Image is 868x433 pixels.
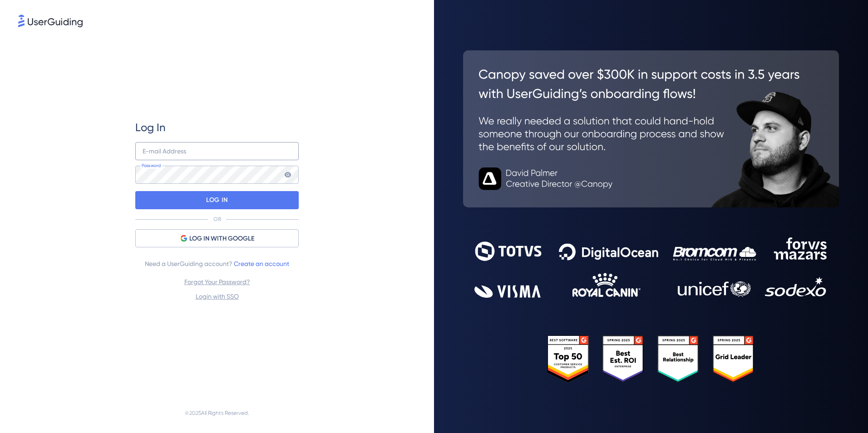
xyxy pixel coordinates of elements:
a: Forgot Your Password? [184,278,250,285]
img: 26c0aa7c25a843aed4baddd2b5e0fa68.svg [463,50,839,207]
p: LOG IN [206,193,227,207]
img: 9302ce2ac39453076f5bc0f2f2ca889b.svg [474,237,828,298]
input: example@company.com [135,142,299,160]
span: Log In [135,120,166,135]
img: 25303e33045975176eb484905ab012ff.svg [547,335,754,383]
a: Create an account [234,260,289,267]
img: 8faab4ba6bc7696a72372aa768b0286c.svg [18,15,83,27]
p: OR [213,216,221,223]
a: Login with SSO [196,293,239,300]
span: LOG IN WITH GOOGLE [189,233,254,244]
span: Need a UserGuiding account? [145,258,289,269]
span: © 2025 All Rights Reserved. [185,408,249,418]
